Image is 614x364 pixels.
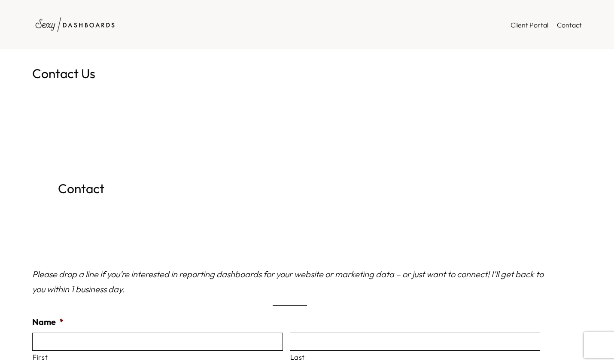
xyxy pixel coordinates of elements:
span: Contact [557,21,582,29]
a: Contact [557,19,582,31]
label: Name [32,316,64,328]
label: First [33,351,283,363]
h1: Contact Us [32,67,582,81]
span: Client Portal [511,21,548,29]
h1: Contact [58,182,359,196]
a: Client Portal [511,19,548,31]
label: Last [290,351,541,363]
img: Sexy Dashboards [32,13,118,36]
nav: Header Menu [511,19,582,31]
em: Please drop a line if you’re interested in reporting dashboards for your website or marketing dat... [32,269,544,294]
